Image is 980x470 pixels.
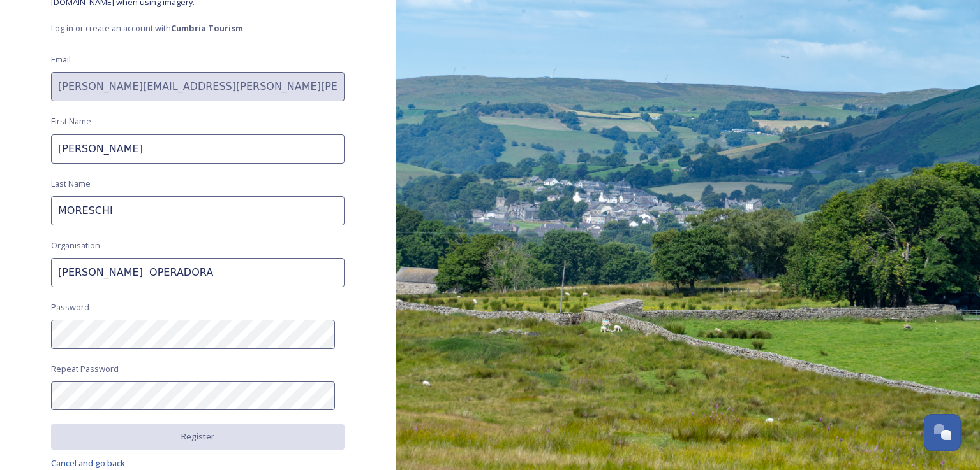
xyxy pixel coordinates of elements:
[51,457,125,469] span: Cancel and go back
[51,301,89,313] span: Password
[51,196,345,225] input: Doe
[924,414,961,451] button: Open Chat
[51,424,345,449] button: Register
[171,22,243,34] strong: Cumbria Tourism
[51,239,100,252] span: Organisation
[51,72,345,101] input: john.doe@snapsea.io
[51,115,91,127] span: First Name
[51,178,91,190] span: Last Name
[51,22,345,34] span: Log in or create an account with
[51,53,71,66] span: Email
[51,134,345,164] input: John
[51,363,119,375] span: Repeat Password
[51,258,345,287] input: Acme Inc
